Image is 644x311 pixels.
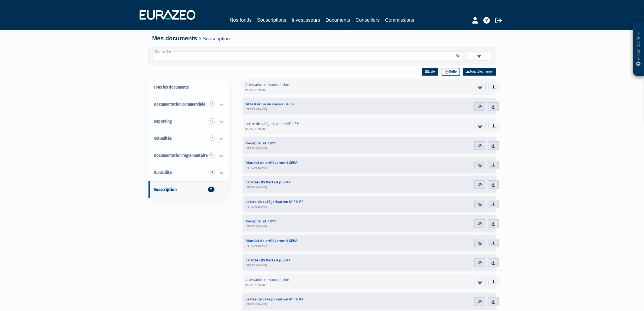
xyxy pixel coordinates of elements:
[477,182,482,187] img: eye.svg
[246,121,299,131] span: Lettre de catégorisation MIF II PP
[356,16,380,24] a: Conseillers
[148,79,229,96] a: Tous les documents
[246,82,289,92] span: Attestation de souscription
[246,127,267,131] span: [PERSON_NAME]
[210,101,215,107] span: 2
[246,224,267,228] span: [PERSON_NAME]
[209,153,215,158] span: 16
[246,102,294,111] span: Attestation de souscription
[208,187,214,192] span: 25
[243,98,402,115] a: Attestation de souscription[PERSON_NAME]
[246,263,267,267] span: [PERSON_NAME]
[148,147,229,164] a: Documentation règlementaire 16
[153,51,454,60] input: Recherche
[246,277,289,287] span: Attestation de souscription
[140,10,195,20] img: 1732889491-logotype_eurazeo_blanc_rvb.png
[385,16,414,24] a: Commissions
[209,118,215,124] span: 15
[478,280,483,285] img: eye.svg
[246,205,267,209] span: [PERSON_NAME]
[442,68,460,76] a: Grille
[246,146,267,150] span: [PERSON_NAME]
[246,107,267,111] span: [PERSON_NAME]
[477,202,482,207] img: eye.svg
[491,163,496,168] img: download.svg
[246,185,267,189] span: [PERSON_NAME]
[246,238,298,248] span: Mandat de prélèvement SEPA
[491,143,496,148] img: download.svg
[477,163,482,168] img: eye.svg
[478,85,483,90] img: eye.svg
[246,219,277,228] span: Recapitulatif KYC
[246,283,267,287] span: [PERSON_NAME]
[243,215,402,232] a: Recapitulatif KYC[PERSON_NAME]
[422,68,438,76] a: Liste
[243,157,402,173] a: Mandat de prélèvement SEPA[PERSON_NAME]
[210,170,215,175] span: 4
[230,16,252,24] a: Nos fonds
[491,124,496,129] img: download.svg
[148,113,229,130] a: Reporting 15
[257,16,286,24] a: Souscriptions
[246,141,277,150] span: Recapitulatif KYC
[246,258,291,267] span: EP 2024 - BS Parts A pur PP
[243,254,402,271] a: EP 2024 - BS Parts A pur PP[PERSON_NAME]
[246,160,298,170] span: Mandat de prélèvement SEPA
[463,68,496,76] a: Tout télécharger
[246,199,304,209] span: Lettre de catégorisation MIF II PP
[246,244,267,248] span: [PERSON_NAME]
[243,196,402,212] a: Lettre de catégorisation MIF II PP[PERSON_NAME]
[491,280,496,285] img: download.svg
[148,164,229,181] a: Durabilité 4
[243,137,402,154] a: Recapitulatif KYC[PERSON_NAME]
[154,170,172,175] span: Durabilité
[491,260,496,265] img: download.svg
[154,136,172,141] span: Actualités
[478,124,483,129] img: eye.svg
[243,235,402,251] a: Mandat de prélèvement SEPA[PERSON_NAME]
[246,297,304,306] span: Lettre de catégorisation MIF II PP
[477,260,482,265] img: eye.svg
[152,35,492,42] h4: Mes documents
[491,241,496,246] img: download.svg
[148,96,229,113] a: Documentation commerciale 2
[636,25,642,73] p: Besoin d'aide ?
[246,302,267,306] span: [PERSON_NAME]
[154,153,208,158] span: Documentation règlementaire
[148,130,229,147] a: Actualités 2
[491,182,496,187] img: download.svg
[477,104,482,109] img: eye.svg
[210,135,215,141] span: 2
[154,187,177,192] span: Souscription
[477,299,482,304] img: eye.svg
[491,202,496,207] img: download.svg
[491,85,496,90] img: download.svg
[477,241,482,246] img: eye.svg
[154,102,206,107] span: Documentation commerciale
[203,36,230,41] a: Souscription
[243,274,402,290] a: Attestation de souscription[PERSON_NAME]
[445,70,448,74] img: grid.svg
[477,54,482,59] img: filter.svg
[292,16,320,24] a: Investisseurs
[154,119,172,124] span: Reporting
[246,180,291,189] span: EP 2024 - BS Parts A pur PP
[243,293,402,310] a: Lettre de catégorisation MIF II PP[PERSON_NAME]
[491,221,496,226] img: download.svg
[491,299,496,304] img: download.svg
[148,181,229,198] a: Souscription25
[477,221,482,226] img: eye.svg
[243,118,402,134] a: Lettre de catégorisation MIF II PP[PERSON_NAME]
[243,79,402,95] a: Attestation de souscription[PERSON_NAME]
[326,16,350,25] a: Documents
[246,88,267,92] span: [PERSON_NAME]
[477,143,482,148] img: eye.svg
[243,176,402,193] a: EP 2024 - BS Parts A pur PP[PERSON_NAME]
[246,166,267,170] span: [PERSON_NAME]
[491,104,496,109] img: download.svg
